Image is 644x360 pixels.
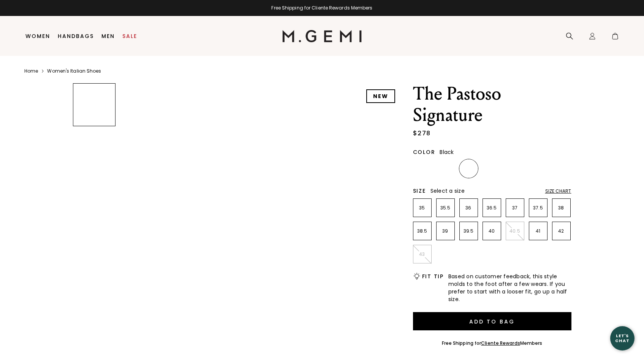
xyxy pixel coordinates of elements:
img: The Pastoso Signature [73,130,116,172]
p: 38.5 [413,228,431,234]
img: The Pastoso Signature [73,313,116,355]
p: 41 [529,228,547,234]
div: Let's Chat [610,333,635,343]
p: 36.5 [483,205,501,211]
p: 39.5 [460,228,478,234]
p: 40 [483,228,501,234]
div: $278 [413,129,431,138]
h2: Fit Tip [422,273,444,279]
span: Black [440,148,454,156]
img: The Pastoso Signature [73,267,116,309]
img: Black [460,160,477,177]
p: 35.5 [437,205,454,211]
p: 39 [437,228,454,234]
p: 38 [552,205,570,211]
button: Add to Bag [413,312,571,330]
a: Handbags [58,33,94,39]
h2: Size [413,188,426,194]
a: Home [24,68,38,74]
img: Tan [437,160,454,177]
img: M.Gemi [282,30,362,42]
h2: Color [413,149,435,155]
p: 37.5 [529,205,547,211]
img: Chocolate [414,160,431,177]
a: Sale [122,33,137,39]
a: Women's Italian Shoes [47,68,101,74]
h1: The Pastoso Signature [413,83,571,126]
div: Free Shipping for Members [442,340,543,346]
p: 40.5 [506,228,524,234]
div: NEW [366,89,395,103]
p: 36 [460,205,478,211]
span: Select a size [430,187,465,195]
div: Size Chart [545,188,571,194]
p: 37 [506,205,524,211]
p: 35 [413,205,431,211]
p: 42 [552,228,570,234]
a: Women [25,33,50,39]
a: Men [101,33,115,39]
a: Cliente Rewards [481,340,520,346]
img: The Pastoso Signature [73,221,116,263]
p: 43 [413,251,431,257]
span: Based on customer feedback, this style molds to the foot after a few wears. If you prefer to star... [448,273,571,303]
img: The Pastoso Signature [73,176,116,218]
